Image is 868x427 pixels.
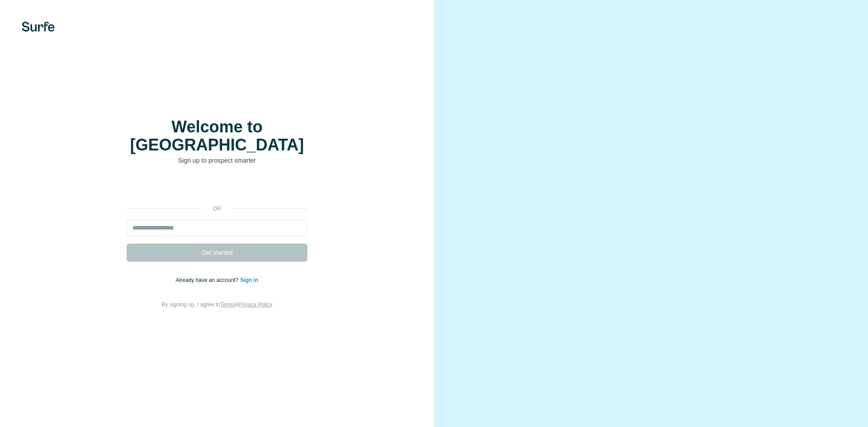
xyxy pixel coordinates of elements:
[127,156,307,165] p: Sign up to prospect smarter
[239,301,273,308] a: Privacy Policy
[203,205,231,213] p: or
[240,277,258,283] a: Sign in
[22,22,55,32] img: Surfe's logo
[220,301,235,308] a: Terms
[127,118,307,154] h1: Welcome to [GEOGRAPHIC_DATA]
[162,301,273,308] span: By signing up, I agree to &
[122,178,312,198] iframe: Sign in with Google Button
[176,277,241,283] span: Already have an account?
